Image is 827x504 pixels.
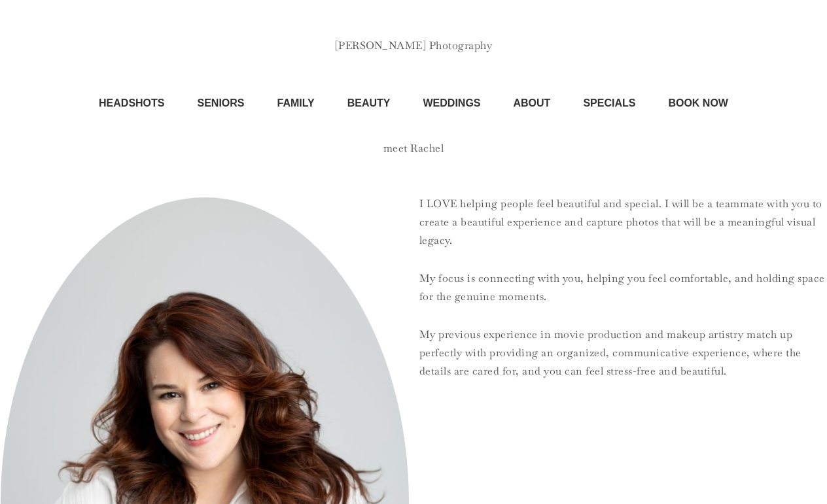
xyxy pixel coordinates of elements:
[419,260,826,316] p: My focus is connecting with you, helping you feel comfortable, and holding space for the genuine ...
[277,93,315,114] a: FAMILY
[514,93,551,114] a: ABOUT
[668,93,728,114] a: BOOK NOW
[583,93,635,114] a: SPECIALS
[1,129,826,167] p: meet R achel
[423,93,481,114] a: WEDDINGS
[419,185,826,260] p: I LOVE helping people feel beautiful and special. I will be a teammate with you to create a beaut...
[14,27,813,65] p: [PERSON_NAME] Photography
[419,316,826,390] p: My previous experience in movie production and makeup artistry match up perfectly with providing ...
[198,93,245,114] a: SENIORS
[347,93,391,114] a: BEAUTY
[99,93,164,114] a: HEADSHOTS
